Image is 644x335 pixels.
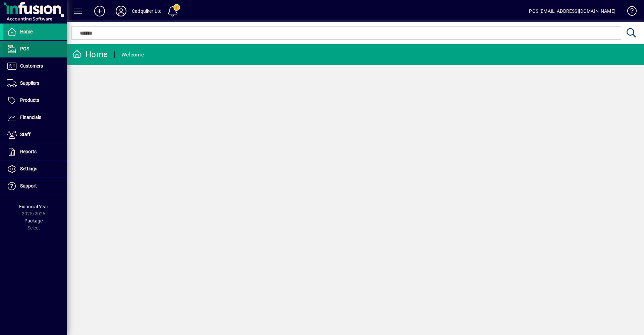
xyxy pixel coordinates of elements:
span: Financial Year [19,204,48,209]
a: Settings [3,161,67,177]
div: Welcome [121,49,144,60]
button: Profile [110,5,132,17]
button: Add [89,5,110,17]
span: Package [24,218,43,223]
div: Home [72,49,108,60]
span: Products [20,97,39,103]
div: Cadquiker Ltd [132,6,162,16]
a: Products [3,92,67,109]
span: Support [20,183,37,189]
span: Home [20,29,33,34]
a: Knowledge Base [622,1,636,23]
a: POS [3,41,67,57]
span: Customers [20,63,43,69]
span: POS [20,46,29,51]
span: Suppliers [20,80,39,86]
a: Support [3,178,67,195]
a: Reports [3,143,67,160]
a: Financials [3,109,67,126]
a: Staff [3,126,67,143]
span: Reports [20,149,37,154]
div: POS [EMAIL_ADDRESS][DOMAIN_NAME] [529,6,615,16]
a: Suppliers [3,75,67,92]
span: Settings [20,166,37,171]
a: Customers [3,58,67,75]
span: Staff [20,132,31,137]
span: Financials [20,115,41,120]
